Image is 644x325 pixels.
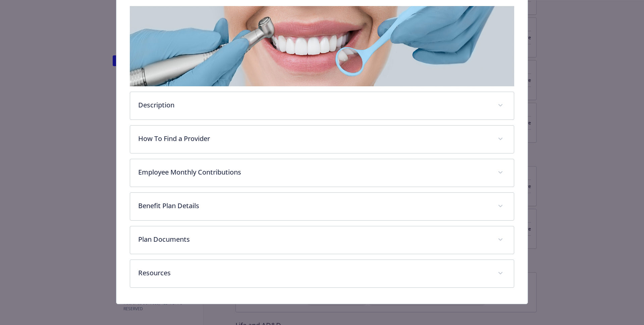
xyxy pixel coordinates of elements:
[138,100,490,110] p: Description
[130,260,514,287] div: Resources
[130,193,514,220] div: Benefit Plan Details
[138,234,490,244] p: Plan Documents
[138,268,490,278] p: Resources
[130,159,514,187] div: Employee Monthly Contributions
[130,226,514,254] div: Plan Documents
[138,134,490,144] p: How To Find a Provider
[138,167,490,177] p: Employee Monthly Contributions
[130,6,515,86] img: banner
[130,126,514,153] div: How To Find a Provider
[130,92,514,120] div: Description
[138,201,490,211] p: Benefit Plan Details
